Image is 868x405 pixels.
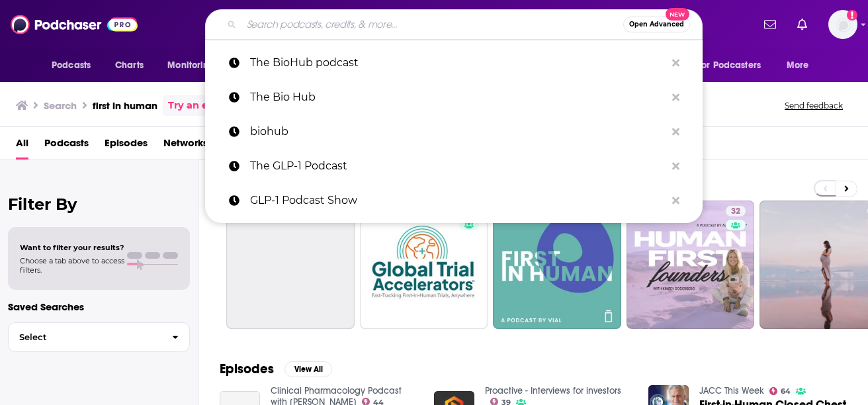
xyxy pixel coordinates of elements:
[163,132,208,159] a: Networks
[250,46,666,80] p: The BioHub podcast
[44,99,77,112] h3: Search
[16,132,28,159] a: All
[697,56,761,75] span: For Podcasters
[629,21,684,28] span: Open Advanced
[360,201,488,329] a: 33
[205,46,703,80] a: The BioHub podcast
[485,385,621,396] a: Proactive - Interviews for investors
[20,243,124,252] span: Want to filter your results?
[8,195,190,214] h2: Filter By
[8,322,190,352] button: Select
[167,56,214,75] span: Monitoring
[699,385,764,396] a: JACC This Week
[168,98,265,113] a: Try an exact match
[44,132,89,159] a: Podcasts
[847,10,857,21] svg: Add a profile image
[205,80,703,114] a: The Bio Hub
[284,361,332,377] button: View All
[250,114,666,149] p: biohub
[828,10,857,39] span: Logged in as rachellerussopr
[726,206,746,216] a: 32
[627,201,755,329] a: 32
[205,114,703,149] a: biohub
[250,80,666,114] p: The Bio Hub
[689,53,780,78] button: open menu
[205,183,703,218] a: GLP-1 Podcast Show
[205,149,703,183] a: The GLP-1 Podcast
[250,183,666,218] p: GLP-1 Podcast Show
[781,388,791,394] span: 64
[759,13,781,36] a: Show notifications dropdown
[220,361,332,377] a: EpisodesView All
[105,132,148,159] a: Episodes
[250,149,666,183] p: The GLP-1 Podcast
[8,300,190,313] p: Saved Searches
[52,56,91,75] span: Podcasts
[787,56,809,75] span: More
[158,53,232,78] button: open menu
[20,256,124,275] span: Choose a tab above to access filters.
[220,361,274,377] h2: Episodes
[11,12,138,37] img: Podchaser - Follow, Share and Rate Podcasts
[205,9,703,40] div: Search podcasts, credits, & more...
[666,8,689,21] span: New
[623,17,690,32] button: Open AdvancedNew
[9,333,161,341] span: Select
[792,13,812,36] a: Show notifications dropdown
[93,99,157,112] h3: first in human
[115,56,144,75] span: Charts
[828,10,857,39] button: Show profile menu
[107,53,152,78] a: Charts
[781,100,847,111] button: Send feedback
[777,53,826,78] button: open menu
[731,205,740,218] span: 32
[769,387,791,395] a: 64
[241,14,623,35] input: Search podcasts, credits, & more...
[42,53,108,78] button: open menu
[828,10,857,39] img: User Profile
